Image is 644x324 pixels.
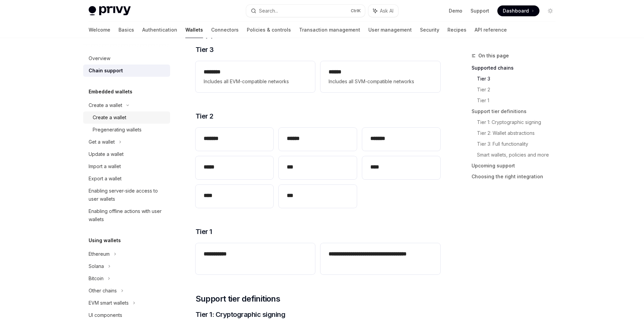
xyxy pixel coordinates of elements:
h5: Embedded wallets [89,88,132,96]
span: Includes all EVM-compatible networks [204,77,307,86]
span: Includes all SVM-compatible networks [329,77,432,86]
span: On this page [478,52,509,60]
button: Toggle dark mode [545,5,556,16]
div: Other chains [89,287,117,295]
div: Update a wallet [89,150,124,158]
div: Ethereum [89,250,110,258]
div: Get a wallet [89,138,115,146]
a: Demo [449,7,462,14]
div: Bitcoin [89,274,104,283]
span: Ctrl K [351,8,361,14]
span: Dashboard [503,7,529,14]
a: Export a wallet [83,173,170,185]
a: Import a wallet [83,160,170,173]
h5: Using wallets [89,236,121,245]
a: API reference [475,22,507,38]
a: Welcome [89,22,110,38]
div: Import a wallet [89,162,121,170]
a: Dashboard [497,5,539,16]
a: Connectors [211,22,239,38]
a: Smart wallets, policies and more [477,149,561,160]
a: Wallets [185,22,203,38]
a: **** ***Includes all EVM-compatible networks [196,61,315,92]
div: Export a wallet [89,175,122,183]
a: Choosing the right integration [472,171,561,182]
button: Search...CtrlK [246,5,365,17]
span: Tier 2 [196,111,214,121]
a: Tier 3: Full functionality [477,139,561,149]
a: Tier 2: Wallet abstractions [477,128,561,139]
a: Enabling server-side access to user wallets [83,185,170,205]
a: Support [471,7,489,14]
div: Overview [89,54,110,62]
a: Transaction management [299,22,360,38]
a: Tier 1: Cryptographic signing [477,117,561,128]
div: EVM smart wallets [89,299,129,307]
a: Pregenerating wallets [83,124,170,136]
a: Security [420,22,439,38]
div: Create a wallet [89,101,122,109]
a: Tier 1 [477,95,561,106]
div: Pregenerating wallets [93,126,142,134]
span: Tier 1: Cryptographic signing [196,310,286,319]
a: Overview [83,52,170,65]
a: Support tier definitions [472,106,561,117]
a: User management [368,22,412,38]
span: Tier 1 [196,227,212,236]
a: Policies & controls [247,22,291,38]
a: Authentication [142,22,177,38]
a: **** *Includes all SVM-compatible networks [320,61,440,92]
a: Create a wallet [83,111,170,124]
button: Ask AI [368,5,398,17]
span: Tier 3 [196,45,214,54]
a: Basics [118,22,134,38]
div: Search... [259,7,278,15]
a: Enabling offline actions with user wallets [83,205,170,226]
div: Enabling server-side access to user wallets [89,187,166,203]
a: Update a wallet [83,148,170,160]
img: light logo [89,6,131,16]
div: Enabling offline actions with user wallets [89,207,166,223]
div: Create a wallet [93,113,126,122]
a: Supported chains [472,62,561,73]
span: Ask AI [380,7,393,14]
a: Tier 3 [477,73,561,84]
a: Recipes [447,22,466,38]
div: Chain support [89,67,123,75]
a: Chain support [83,65,170,77]
div: Solana [89,262,104,270]
a: Upcoming support [472,160,561,171]
a: UI components [83,309,170,321]
a: Tier 2 [477,84,561,95]
span: Support tier definitions [196,293,280,304]
div: UI components [89,311,122,319]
